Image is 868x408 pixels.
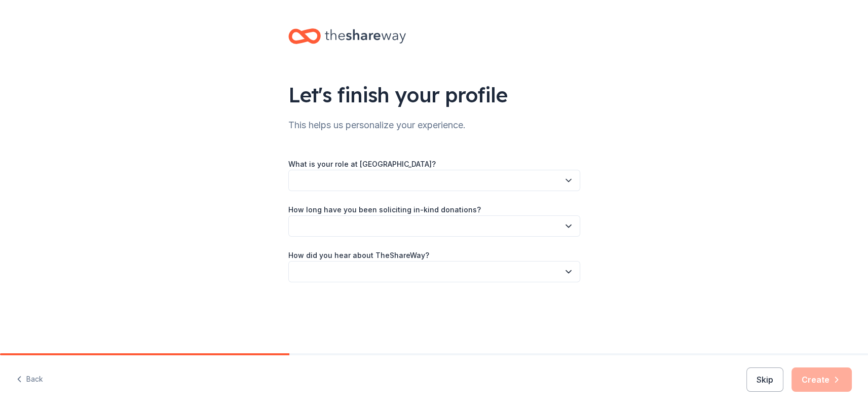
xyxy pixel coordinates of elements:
label: What is your role at [GEOGRAPHIC_DATA]? [288,159,436,169]
div: Let's finish your profile [288,81,580,109]
label: How did you hear about TheShareWay? [288,250,429,261]
div: This helps us personalize your experience. [288,117,580,133]
button: Skip [746,367,783,392]
label: How long have you been soliciting in-kind donations? [288,205,481,215]
button: Back [16,369,43,390]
